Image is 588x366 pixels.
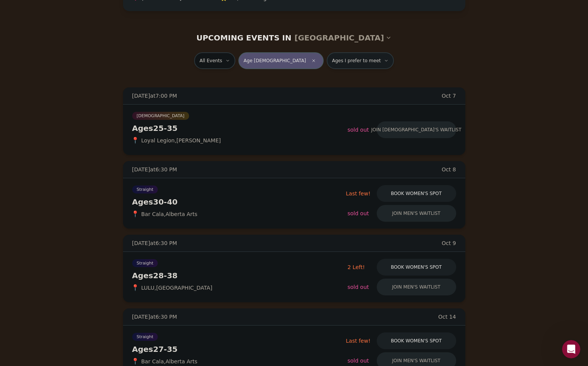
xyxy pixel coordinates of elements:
span: Last few! [346,190,370,197]
div: Ages 30-40 [132,197,346,207]
span: Straight [132,333,158,341]
button: [GEOGRAPHIC_DATA] [295,29,392,46]
span: Straight [132,259,158,267]
span: Last few! [346,338,370,344]
button: Join men's waitlist [377,205,456,222]
span: Sold Out [348,358,369,364]
button: Join men's waitlist [377,279,456,295]
span: 2 Left! [348,264,365,270]
span: 📍 [132,285,138,291]
span: 📍 [132,358,138,364]
button: Book women's spot [377,259,456,276]
span: Oct 9 [442,239,456,247]
button: Ages I prefer to meet [327,52,394,69]
iframe: Intercom live chat [562,340,580,358]
span: Clear age [309,56,318,65]
span: Age [DEMOGRAPHIC_DATA] [244,58,306,64]
button: Book women's spot [377,332,456,349]
span: Bar Cala , Alberta Arts [141,210,198,218]
span: Bar Cala , Alberta Arts [141,358,198,365]
span: Oct 8 [442,166,456,173]
span: Sold Out [348,284,369,290]
button: Book women's spot [377,185,456,202]
div: Ages 27-35 [132,344,346,355]
span: [DEMOGRAPHIC_DATA] [132,112,189,120]
span: Loyal Legion , [PERSON_NAME] [141,137,221,144]
button: Join [DEMOGRAPHIC_DATA]'s waitlist [377,121,456,138]
span: Sold Out [348,210,369,216]
span: All Events [199,58,222,64]
span: [DATE] at 7:00 PM [132,92,177,100]
span: [DATE] at 6:30 PM [132,313,177,321]
span: Oct 14 [438,313,456,321]
span: Straight [132,185,158,193]
span: LULU , [GEOGRAPHIC_DATA] [141,284,212,292]
button: Age [DEMOGRAPHIC_DATA]Clear age [238,52,324,69]
span: 📍 [132,137,138,143]
span: [DATE] at 6:30 PM [132,166,177,173]
span: Oct 7 [442,92,456,100]
span: Ages I prefer to meet [332,58,381,64]
div: Ages 28-38 [132,270,348,281]
span: 📍 [132,211,138,217]
span: Sold Out [348,127,369,133]
button: All Events [194,52,235,69]
div: Ages 25-35 [132,123,348,134]
span: UPCOMING EVENTS IN [196,32,292,43]
span: [DATE] at 6:30 PM [132,239,177,247]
